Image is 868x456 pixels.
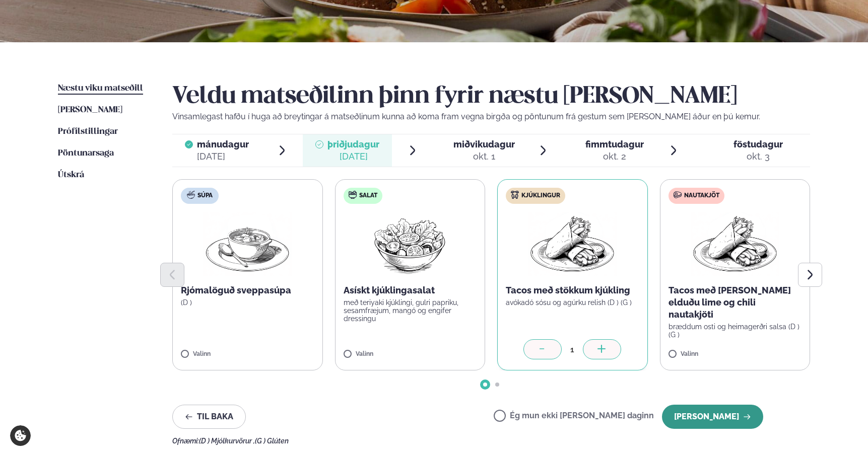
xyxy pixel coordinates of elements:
[58,171,84,179] span: Útskrá
[669,323,802,339] p: bræddum osti og heimagerðri salsa (D ) (G )
[453,139,515,149] span: miðvikudagur
[506,284,639,296] p: Tacos með stökkum kjúkling
[521,192,560,200] span: Kjúklingur
[327,139,379,149] span: þriðjudagur
[349,191,357,199] img: salad.svg
[203,212,292,276] img: Soup.png
[359,192,377,200] span: Salat
[181,298,314,307] p: (D )
[58,83,143,95] a: Næstu viku matseðill
[453,150,515,163] div: okt. 1
[172,111,810,123] p: Vinsamlegast hafðu í huga að breytingar á matseðlinum kunna að koma fram vegna birgða og pöntunum...
[58,126,118,138] a: Prófílstillingar
[58,84,143,93] span: Næstu viku matseðill
[684,192,719,200] span: Nautakjöt
[160,263,184,287] button: Previous slide
[506,298,639,307] p: avókadó sósu og agúrku relish (D ) (G )
[255,437,289,445] span: (G ) Glúten
[798,263,822,287] button: Next slide
[172,405,246,429] button: Til baka
[528,212,617,276] img: Wraps.png
[58,149,114,158] span: Pöntunarsaga
[58,169,84,181] a: Útskrá
[483,383,487,387] span: Go to slide 1
[733,139,783,149] span: föstudagur
[58,104,122,116] a: [PERSON_NAME]
[181,284,314,296] p: Rjómalöguð sveppasúpa
[733,150,783,163] div: okt. 3
[172,83,810,111] h2: Veldu matseðilinn þinn fyrir næstu [PERSON_NAME]
[585,139,644,149] span: fimmtudagur
[327,150,379,163] div: [DATE]
[511,191,519,199] img: chicken.svg
[495,383,499,387] span: Go to slide 2
[669,284,802,321] p: Tacos með [PERSON_NAME] elduðu lime og chili nautakjöti
[691,212,779,276] img: Wraps.png
[344,298,477,323] p: með teriyaki kjúklingi, gulri papriku, sesamfræjum, mangó og engifer dressingu
[344,284,477,296] p: Asískt kjúklingasalat
[58,147,114,160] a: Pöntunarsaga
[172,437,810,445] div: Ofnæmi:
[58,106,122,114] span: [PERSON_NAME]
[199,437,255,445] span: (D ) Mjólkurvörur ,
[365,212,454,276] img: Salad.png
[585,150,644,163] div: okt. 2
[197,139,249,149] span: mánudagur
[662,405,763,429] button: [PERSON_NAME]
[58,127,118,136] span: Prófílstillingar
[187,191,195,199] img: soup.svg
[674,191,682,199] img: beef.svg
[197,192,213,200] span: Súpa
[562,344,583,355] div: 1
[10,425,31,446] a: Cookie settings
[197,150,249,163] div: [DATE]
